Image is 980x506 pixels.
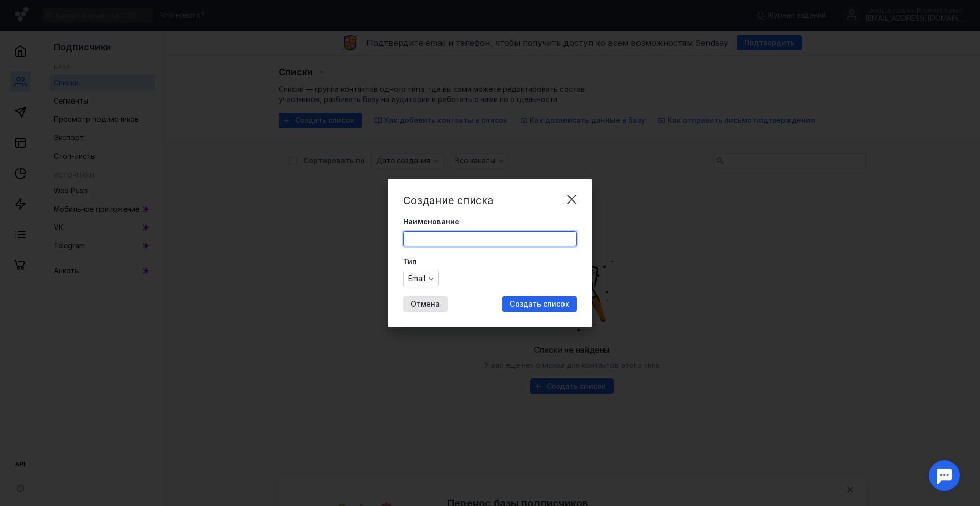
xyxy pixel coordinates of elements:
button: Создать список [502,296,577,312]
span: Создание списка [403,194,494,207]
span: Создать список [510,300,569,309]
button: Email [403,271,439,286]
span: Наименование [403,217,459,227]
span: Тип [403,257,417,267]
button: Отмена [403,296,448,312]
span: Отмена [411,300,440,309]
span: Email [408,274,425,283]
